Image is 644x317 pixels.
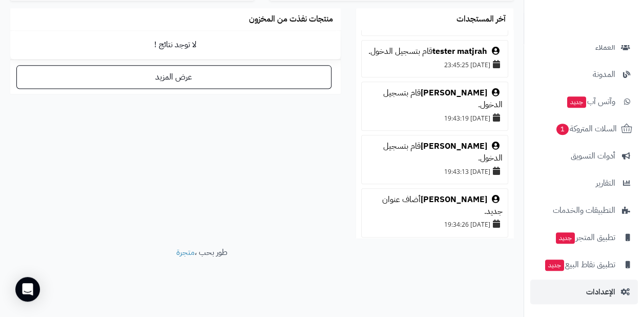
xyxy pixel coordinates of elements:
a: وآتس آبجديد [530,89,638,114]
span: تطبيق نقاط البيع [544,257,615,272]
td: لا توجد نتائج ! [10,31,341,59]
span: العملاء [595,40,615,54]
a: المدونة [530,62,638,87]
div: [DATE] 19:34:26 [367,217,503,231]
a: tester matjrah [432,45,487,57]
div: [DATE] 23:45:25 [367,57,503,72]
span: السلات المتروكة [555,122,617,136]
a: العملاء [530,35,638,60]
a: الإعدادات [530,280,638,304]
div: [DATE] 19:43:13 [367,164,503,179]
img: logo-2.png [574,8,634,29]
span: جديد [567,96,586,108]
h3: آخر المستجدات [456,15,506,24]
span: 1 [556,123,569,135]
a: السلات المتروكة1 [530,116,638,141]
div: [DATE] 19:43:19 [367,111,503,125]
a: أدوات التسويق [530,144,638,168]
a: عرض المزيد [16,65,331,89]
div: قام بتسجيل الدخول. [367,141,503,164]
span: المدونة [593,67,615,82]
a: التقارير [530,171,638,195]
a: تطبيق نقاط البيعجديد [530,252,638,277]
a: التطبيقات والخدمات [530,198,638,223]
a: [PERSON_NAME] [421,193,487,206]
div: قام بتسجيل الدخول. [367,87,503,111]
span: وآتس آب [566,94,615,109]
div: قام بتسجيل الدخول. [367,46,503,57]
span: جديد [556,232,575,244]
span: تطبيق المتجر [555,230,615,245]
a: متجرة [176,246,195,259]
span: جديد [545,260,564,271]
div: أضاف عنوان جديد. [367,194,503,217]
span: التقارير [596,176,615,190]
div: Open Intercom Messenger [15,277,40,302]
span: الإعدادات [586,285,615,299]
h3: منتجات نفذت من المخزون [249,15,333,24]
a: [PERSON_NAME] [421,87,487,99]
a: [PERSON_NAME] [421,140,487,152]
span: أدوات التسويق [571,149,615,163]
span: التطبيقات والخدمات [553,203,615,217]
a: تطبيق المتجرجديد [530,225,638,250]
